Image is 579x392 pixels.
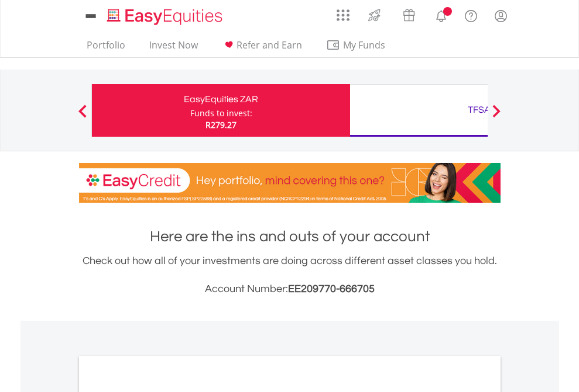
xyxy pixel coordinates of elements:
a: My Profile [486,3,516,29]
span: Refer and Earn [237,39,302,51]
a: Vouchers [392,3,426,25]
a: Home page [102,3,227,26]
a: Portfolio [82,39,130,57]
img: EasyEquities_Logo.png [105,7,227,26]
div: Check out how all of your investments are doing across different asset classes you hold. [79,253,501,297]
span: EE209770-666705 [288,283,375,294]
img: EasyCredit Promotion Banner [79,163,501,203]
a: Refer and Earn [217,39,307,57]
img: vouchers-v2.svg [399,6,419,25]
a: AppsGrid [329,3,357,22]
img: thrive-v2.svg [365,6,384,25]
span: My Funds [326,37,403,53]
h1: Here are the ins and outs of your account [79,226,501,247]
a: FAQ's and Support [456,3,486,26]
div: EasyEquities ZAR [99,91,343,107]
a: Notifications [426,3,456,26]
div: Funds to invest: [190,107,252,119]
a: Invest Now [145,39,203,57]
img: grid-menu-icon.svg [337,9,350,22]
h3: Account Number: [79,281,501,297]
span: R279.27 [205,119,237,130]
button: Previous [71,110,94,122]
button: Next [485,110,508,122]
